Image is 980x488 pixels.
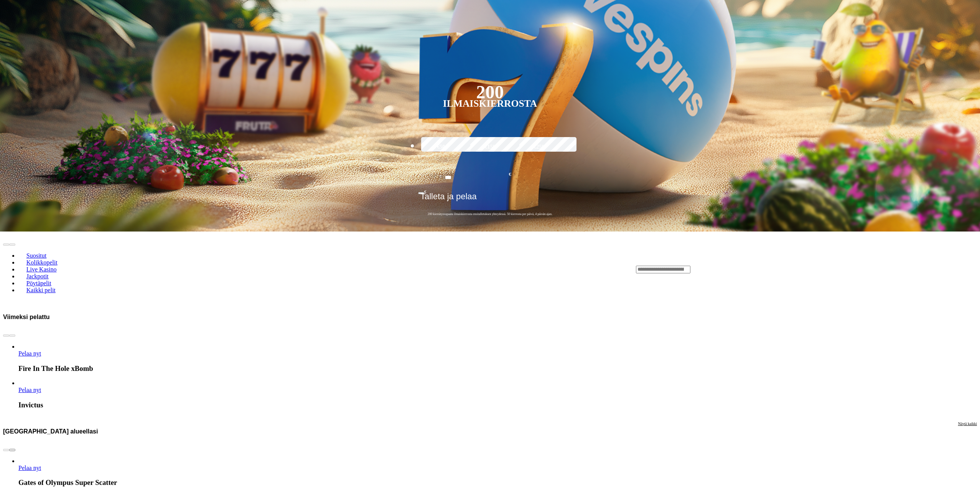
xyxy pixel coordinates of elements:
span: Pöytäpelit [23,280,54,286]
span: Kaikki pelit [23,287,59,293]
input: Search [636,266,690,273]
span: Kolikkopelit [23,259,61,266]
button: prev slide [3,243,9,246]
span: Jackpotit [23,273,52,280]
span: 200 kierrätysvapaata ilmaiskierrosta ensitalletuksen yhteydessä. 50 kierrosta per päivä, 4 päivän... [418,212,562,216]
span: Pelaa nyt [18,350,41,357]
div: Ilmaiskierrosta [443,99,537,108]
a: Kaikki pelit [18,284,64,296]
button: Talleta ja pelaa [418,191,562,207]
label: €150 [468,136,512,158]
a: Fire In The Hole xBomb [18,350,41,357]
span: Suositut [23,252,49,259]
button: prev slide [3,334,9,337]
div: 200 [476,88,504,97]
a: Näytä kaikki [958,422,977,441]
h3: Fire In The Hole xBomb [18,364,977,373]
span: € [424,189,427,194]
a: Gates of Olympus Super Scatter [18,465,41,471]
span: Live Kasino [23,266,60,273]
article: Invictus [18,380,977,409]
a: Invictus [18,387,41,393]
label: €50 [419,136,463,158]
h3: Viimeksi pelattu [3,313,50,321]
article: Fire In The Hole xBomb [18,343,977,373]
a: Suositut [18,250,54,261]
span: € [509,171,511,178]
span: Pelaa nyt [18,387,41,393]
a: Live Kasino [18,263,64,275]
span: Pelaa nyt [18,465,41,471]
label: €250 [517,136,561,158]
span: Näytä kaikki [958,422,977,426]
button: next slide [9,334,15,337]
button: next slide [9,449,15,451]
nav: Lobby [3,239,621,300]
a: Jackpotit [18,270,56,282]
button: next slide [9,243,15,246]
button: prev slide [3,449,9,451]
h3: Gates of Olympus Super Scatter [18,478,977,487]
h3: Invictus [18,401,977,409]
a: Kolikkopelit [18,256,65,268]
article: Gates of Olympus Super Scatter [18,458,977,487]
h3: [GEOGRAPHIC_DATA] alueellasi [3,428,98,435]
span: Talleta ja pelaa [420,192,477,207]
header: Lobby [3,232,977,307]
a: Pöytäpelit [18,277,59,289]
